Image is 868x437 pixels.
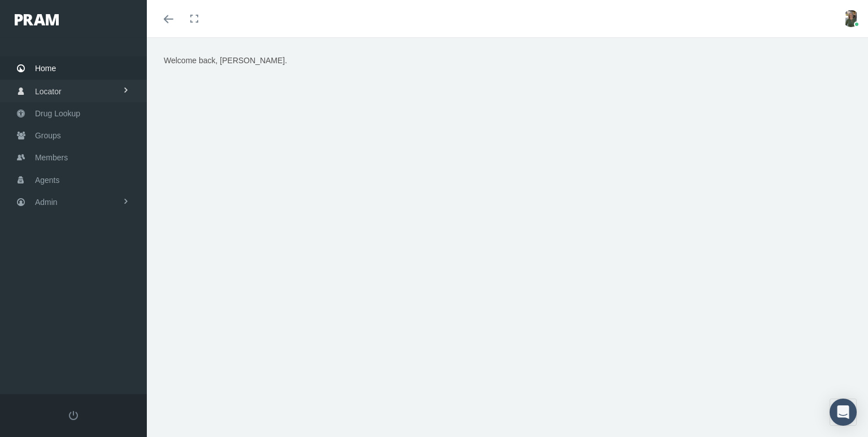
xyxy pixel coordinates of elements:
span: Groups [35,125,61,146]
span: Agents [35,169,60,191]
span: Locator [35,81,62,102]
span: Drug Lookup [35,103,80,124]
img: S_Profile_Picture_15372.jpg [843,10,860,27]
img: PRAM_20_x_78.png [15,14,59,25]
div: Open Intercom Messenger [830,399,857,426]
span: Welcome back, [PERSON_NAME]. [164,56,287,65]
span: Home [35,58,56,79]
span: Admin [35,191,58,213]
span: Members [35,147,68,168]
